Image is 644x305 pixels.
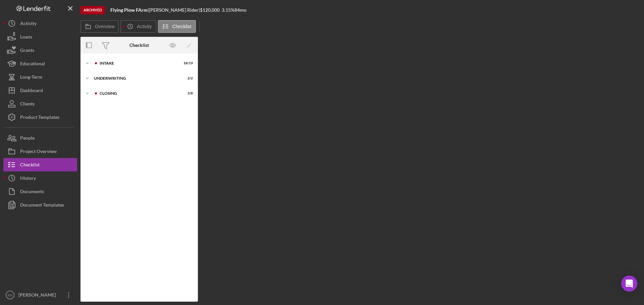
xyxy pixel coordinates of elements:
[3,145,77,158] button: Project Overview
[3,70,77,84] button: Long-Term
[20,30,32,45] div: Loans
[8,293,12,297] text: ES
[20,131,35,146] div: People
[3,57,77,70] button: Educational
[3,30,77,44] button: Loans
[3,17,77,30] button: Activity
[20,70,42,85] div: Long-Term
[172,24,192,29] label: Checklist
[20,57,45,72] div: Educational
[120,20,156,33] button: Activity
[200,7,222,13] div: $120,000
[3,44,77,57] button: Grants
[20,171,36,186] div: History
[95,24,114,29] label: Overview
[80,6,105,14] div: Archived
[20,198,64,213] div: Document Templates
[20,44,34,59] div: Grants
[3,171,77,185] button: History
[3,110,77,124] button: Product Templates
[20,185,44,200] div: Documents
[181,91,193,95] div: 3 / 8
[100,91,176,95] div: Closing
[181,61,193,65] div: 18 / 19
[3,185,77,198] button: Documents
[20,97,35,112] div: Clients
[181,76,193,80] div: 2 / 2
[137,24,152,29] label: Activity
[94,76,176,80] div: Underwriting
[3,97,77,110] button: Clients
[149,7,200,13] div: [PERSON_NAME] Rider |
[100,61,176,65] div: Intake
[621,276,637,292] div: Open Intercom Messenger
[3,288,77,302] button: ES[PERSON_NAME]
[20,145,57,160] div: Project Overview
[20,158,40,173] div: Checklist
[20,110,59,126] div: Product Templates
[3,84,77,97] button: Dashboard
[129,43,149,48] div: Checklist
[222,7,234,13] div: 3.15 %
[110,7,148,13] b: Flying Plow FArm
[17,288,60,303] div: [PERSON_NAME]
[20,84,43,99] div: Dashboard
[3,158,77,171] button: Checklist
[110,7,149,13] div: |
[20,17,37,32] div: Activity
[3,198,77,212] button: Document Templates
[234,7,247,13] div: 84 mo
[158,20,196,33] button: Checklist
[3,131,77,145] button: People
[80,20,119,33] button: Overview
